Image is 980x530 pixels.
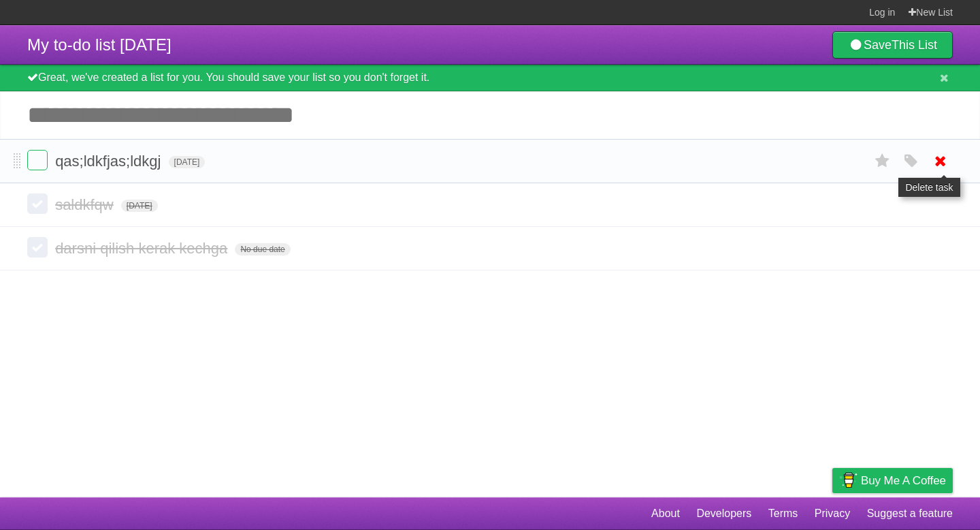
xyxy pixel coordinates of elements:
[815,501,850,527] a: Privacy
[235,243,290,255] span: No due date
[651,501,680,527] a: About
[832,31,953,59] a: SaveThis List
[55,153,164,170] span: qas;ldkfjas;ldkgj
[839,469,857,492] img: Buy me a coffee
[870,150,896,172] label: Star task
[867,501,953,527] a: Suggest a feature
[696,501,751,527] a: Developers
[27,237,48,258] label: Done
[27,193,48,214] label: Done
[892,38,937,52] b: This List
[27,35,171,54] span: My to-do list [DATE]
[55,240,231,257] span: darsni qilish kerak kechga
[121,200,158,212] span: [DATE]
[169,156,206,168] span: [DATE]
[832,468,953,493] a: Buy me a coffee
[27,150,48,170] label: Done
[55,196,117,213] span: saldkfqw
[768,501,798,527] a: Terms
[861,469,946,493] span: Buy me a coffee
